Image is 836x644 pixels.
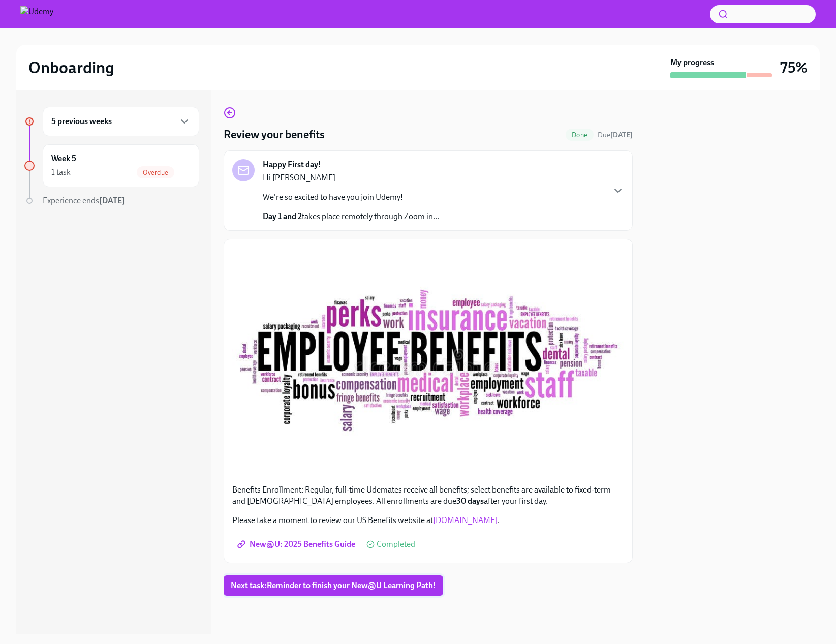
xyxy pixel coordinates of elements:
span: July 7th, 2025 10:00 [598,130,633,140]
strong: [DATE] [99,196,125,205]
a: New@U: 2025 Benefits Guide [232,534,362,555]
p: Please take a moment to review our US Benefits website at . [232,515,624,526]
span: New@U: 2025 Benefits Guide [239,539,355,549]
img: Udemy [20,6,53,22]
strong: [DATE] [610,131,633,139]
span: Due [598,131,633,139]
span: Done [566,131,594,139]
div: 1 task [51,167,71,178]
strong: Day 1 and 2 [263,211,302,221]
h2: Onboarding [28,57,114,78]
span: Experience ends [43,196,125,205]
div: 5 previous weeks [43,107,199,136]
h3: 75% [780,58,808,77]
h4: Review your benefits [224,127,325,142]
strong: Happy First day! [263,159,321,170]
span: Completed [377,540,415,548]
strong: 30 days [456,496,484,506]
button: Zoom image [232,248,624,476]
p: takes place remotely through Zoom in... [263,211,439,222]
p: We're so excited to have you join Udemy! [263,192,439,203]
strong: My progress [670,57,714,68]
span: Next task : Reminder to finish your New@U Learning Path! [231,580,436,591]
h6: Week 5 [51,153,76,164]
a: [DOMAIN_NAME] [433,515,498,525]
p: Hi [PERSON_NAME] [263,172,439,183]
h6: 5 previous weeks [51,116,112,127]
span: Overdue [137,169,174,176]
a: Week 51 taskOverdue [24,144,199,187]
p: Benefits Enrollment: Regular, full-time Udemates receive all benefits; select benefits are availa... [232,484,624,507]
button: Next task:Reminder to finish your New@U Learning Path! [224,575,443,596]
